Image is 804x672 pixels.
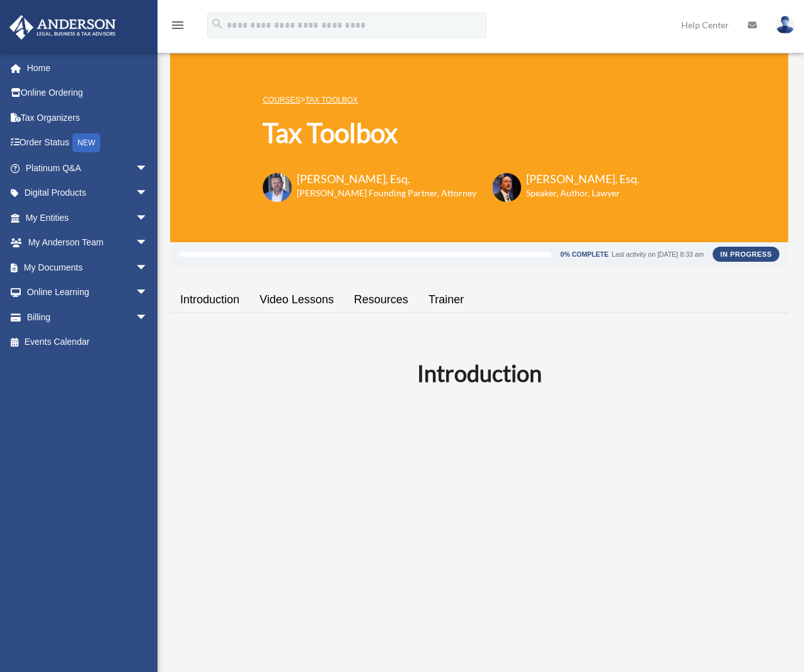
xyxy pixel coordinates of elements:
span: arrow_drop_down [135,205,161,231]
div: 0% Complete [560,251,608,258]
span: arrow_drop_down [135,305,161,330]
a: My Anderson Teamarrow_drop_down [9,230,167,255]
a: Video Lessons [250,282,344,318]
a: Digital Productsarrow_drop_down [9,181,167,206]
div: NEW [72,133,100,152]
h6: Speaker, Author, Lawyer [526,187,624,199]
i: search [210,17,224,31]
img: Anderson Advisors Platinum Portal [6,15,120,40]
a: Online Learningarrow_drop_down [9,280,167,305]
a: Billingarrow_drop_down [9,305,167,330]
a: Online Ordering [9,81,167,106]
h6: [PERSON_NAME] Founding Partner, Attorney [297,187,476,199]
h3: [PERSON_NAME], Esq. [526,171,640,187]
img: Scott-Estill-Headshot.png [492,173,521,202]
span: arrow_drop_down [135,181,161,206]
p: > [263,92,640,108]
a: Resources [344,282,418,318]
a: COURSES [263,96,300,104]
span: arrow_drop_down [135,255,161,281]
span: arrow_drop_down [135,230,161,256]
a: My Documentsarrow_drop_down [9,255,167,280]
span: arrow_drop_down [135,155,161,181]
h3: [PERSON_NAME], Esq. [297,171,476,187]
a: menu [170,22,185,33]
img: Toby-circle-head.png [263,173,292,202]
i: menu [170,18,185,33]
a: Tax Organizers [9,105,167,130]
div: Last activity on [DATE] 8:33 am [612,251,704,258]
a: Home [9,55,167,81]
a: Introduction [170,282,250,318]
a: Tax Toolbox [306,96,358,104]
img: User Pic [776,16,795,34]
a: Trainer [418,282,474,318]
a: Events Calendar [9,330,167,355]
div: In Progress [713,247,779,262]
h1: Tax Toolbox [263,115,640,152]
a: Order StatusNEW [9,130,167,156]
span: arrow_drop_down [135,280,161,306]
a: My Entitiesarrow_drop_down [9,205,167,230]
a: Platinum Q&Aarrow_drop_down [9,155,167,181]
h2: Introduction [178,357,781,389]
